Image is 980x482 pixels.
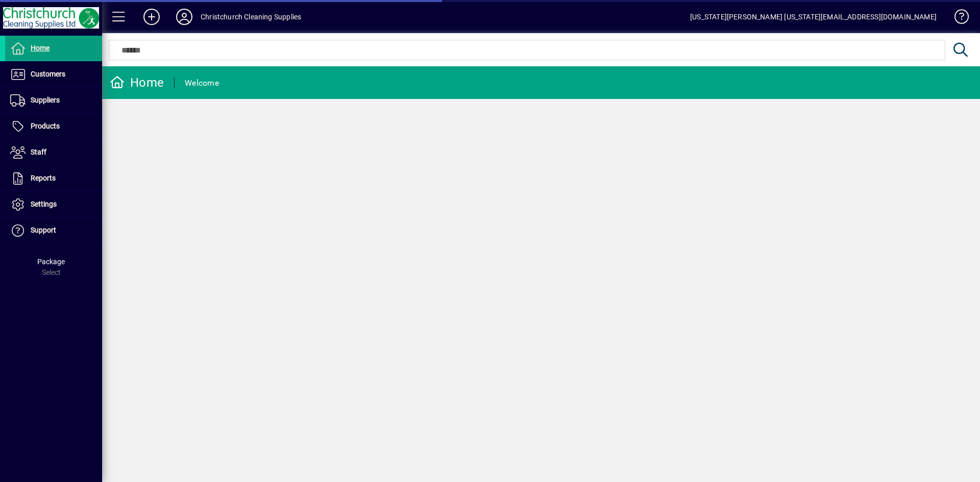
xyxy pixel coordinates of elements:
[31,70,65,78] span: Customers
[31,226,56,234] span: Support
[5,140,102,165] a: Staff
[5,192,102,217] a: Settings
[5,88,102,113] a: Suppliers
[31,174,56,182] span: Reports
[31,148,46,156] span: Staff
[135,8,168,26] button: Add
[5,218,102,243] a: Support
[185,75,219,91] div: Welcome
[31,44,50,52] span: Home
[31,96,60,104] span: Suppliers
[31,200,57,208] span: Settings
[31,122,60,130] span: Products
[168,8,201,26] button: Profile
[5,62,102,87] a: Customers
[5,166,102,191] a: Reports
[690,9,937,25] div: [US_STATE][PERSON_NAME] [US_STATE][EMAIL_ADDRESS][DOMAIN_NAME]
[201,9,301,25] div: Christchurch Cleaning Supplies
[947,2,967,35] a: Knowledge Base
[110,74,164,91] div: Home
[37,258,65,266] span: Package
[5,114,102,139] a: Products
